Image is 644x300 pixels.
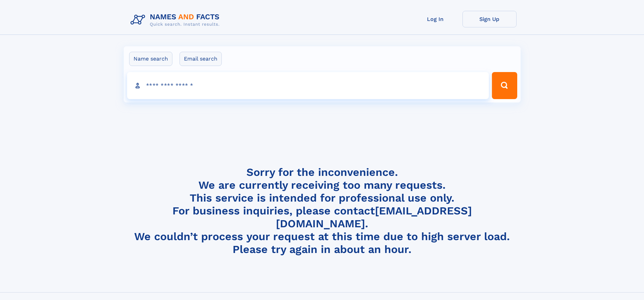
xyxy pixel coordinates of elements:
[462,11,517,27] a: Sign Up
[129,52,172,66] label: Name search
[276,204,472,230] a: [EMAIL_ADDRESS][DOMAIN_NAME]
[492,72,517,99] button: Search Button
[128,11,225,29] img: Logo Names and Facts
[180,52,222,66] label: Email search
[408,11,462,27] a: Log In
[128,166,517,256] h4: Sorry for the inconvenience. We are currently receiving too many requests. This service is intend...
[127,72,489,99] input: search input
